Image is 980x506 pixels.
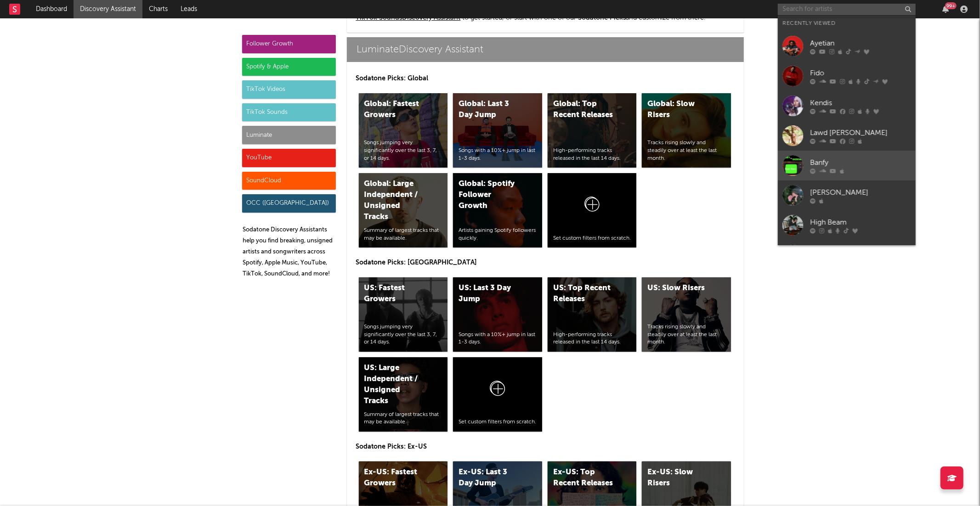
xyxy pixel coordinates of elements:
[459,467,521,489] div: Ex-US: Last 3 Day Jump
[459,99,521,121] div: Global: Last 3 Day Jump
[810,97,911,108] div: Kendis
[548,93,637,168] a: Global: Top Recent ReleasesHigh-performing tracks released in the last 14 days.
[359,357,448,432] a: US: Large Independent / Unsigned TracksSummary of largest tracks that may be available.
[553,283,616,305] div: US: Top Recent Releases
[243,225,336,280] p: Sodatone Discovery Assistants help you find breaking, unsigned artists and songwriters across Spo...
[945,2,957,9] div: 99 +
[553,467,616,489] div: Ex-US: Top Recent Releases
[553,147,631,163] div: High-performing tracks released in the last 14 days.
[810,217,911,228] div: High Beam
[242,80,336,99] div: TikTok Videos
[364,139,442,162] div: Songs jumping very significantly over the last 3, 7, or 14 days.
[647,99,710,121] div: Global: Slow Risers
[242,172,336,190] div: SoundCloud
[642,277,731,352] a: US: Slow RisersTracks rising slowly and steadily over at least the last month.
[778,151,916,180] a: Banfy
[778,31,916,61] a: Ayetian
[778,121,916,151] a: Lawd [PERSON_NAME]
[810,127,911,138] div: Lawd [PERSON_NAME]
[359,277,448,352] a: US: Fastest GrowersSongs jumping very significantly over the last 3, 7, or 14 days.
[578,15,626,21] span: Sodatone Picks
[548,277,637,352] a: US: Top Recent ReleasesHigh-performing tracks released in the last 14 days.
[810,187,911,198] div: [PERSON_NAME]
[553,99,616,121] div: Global: Top Recent Releases
[647,139,725,162] div: Tracks rising slowly and steadily over at least the last month.
[459,283,521,305] div: US: Last 3 Day Jump
[453,173,542,247] a: Global: Spotify Follower GrowthArtists gaining Spotify followers quickly.
[364,363,427,407] div: US: Large Independent / Unsigned Tracks
[356,441,735,452] p: Sodatone Picks: Ex-US
[242,103,336,122] div: TikTok Sounds
[810,38,911,49] div: Ayetian
[548,173,637,247] a: Set custom filters from scratch.
[364,227,442,242] div: Summary of largest tracks that may be available.
[778,4,916,15] input: Search for artists
[810,67,911,79] div: Fido
[459,147,537,163] div: Songs with a 10%+ jump in last 1-3 days.
[347,37,744,62] a: LuminateDiscovery Assistant
[810,157,911,168] div: Banfy
[242,126,336,144] div: Luminate
[647,283,710,294] div: US: Slow Risers
[459,331,537,347] div: Songs with a 10%+ jump in last 1-3 days.
[459,227,537,242] div: Artists gaining Spotify followers quickly.
[453,357,542,432] a: Set custom filters from scratch.
[453,277,542,352] a: US: Last 3 Day JumpSongs with a 10%+ jump in last 1-3 days.
[359,173,448,247] a: Global: Large Independent / Unsigned TracksSummary of largest tracks that may be available.
[778,61,916,91] a: Fido
[459,179,521,212] div: Global: Spotify Follower Growth
[364,99,427,121] div: Global: Fastest Growers
[782,18,911,29] div: Recently Viewed
[364,283,427,305] div: US: Fastest Growers
[642,93,731,168] a: Global: Slow RisersTracks rising slowly and steadily over at least the last month.
[364,411,442,427] div: Summary of largest tracks that may be available.
[553,235,631,242] div: Set custom filters from scratch.
[242,58,336,76] div: Spotify & Apple
[364,179,427,223] div: Global: Large Independent / Unsigned Tracks
[453,93,542,168] a: Global: Last 3 Day JumpSongs with a 10%+ jump in last 1-3 days.
[364,323,442,346] div: Songs jumping very significantly over the last 3, 7, or 14 days.
[356,15,461,21] a: TikTok SoundsDiscovery Assistant
[778,91,916,121] a: Kendis
[647,323,725,346] div: Tracks rising slowly and steadily over at least the last month.
[778,240,916,270] a: Ashidapo
[778,180,916,210] a: [PERSON_NAME]
[356,73,735,84] p: Sodatone Picks: Global
[242,194,336,213] div: OCC ([GEOGRAPHIC_DATA])
[242,35,336,53] div: Follower Growth
[459,418,537,426] div: Set custom filters from scratch.
[359,93,448,168] a: Global: Fastest GrowersSongs jumping very significantly over the last 3, 7, or 14 days.
[356,257,735,268] p: Sodatone Picks: [GEOGRAPHIC_DATA]
[647,467,710,489] div: Ex-US: Slow Risers
[553,331,631,347] div: High-performing tracks released in the last 14 days.
[364,467,427,489] div: Ex-US: Fastest Growers
[942,6,949,13] button: 99+
[242,149,336,167] div: YouTube
[778,210,916,240] a: High Beam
